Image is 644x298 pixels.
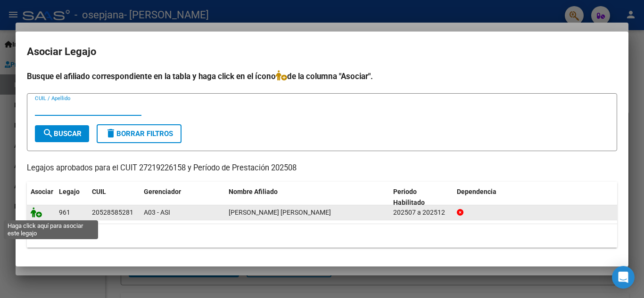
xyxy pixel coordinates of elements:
[229,209,331,216] span: FERNANDEZ MAXIMO LAUTARO
[225,182,389,213] datatable-header-cell: Nombre Afiliado
[59,188,80,195] span: Legajo
[31,188,53,195] span: Asociar
[27,224,617,248] div: 1 registros
[457,188,496,195] span: Dependencia
[105,128,116,139] mat-icon: delete
[35,125,89,142] button: Buscar
[42,128,54,139] mat-icon: search
[393,207,449,218] div: 202507 a 202512
[59,209,70,216] span: 961
[140,182,225,213] datatable-header-cell: Gerenciador
[88,182,140,213] datatable-header-cell: CUIL
[27,182,55,213] datatable-header-cell: Asociar
[105,129,173,138] span: Borrar Filtros
[92,207,133,218] div: 20528585281
[97,124,182,143] button: Borrar Filtros
[144,188,181,195] span: Gerenciador
[144,209,170,216] span: A03 - ASI
[27,162,617,174] p: Legajos aprobados para el CUIT 27219226158 y Período de Prestación 202508
[27,70,617,82] h4: Busque el afiliado correspondiente en la tabla y haga click en el ícono de la columna "Asociar".
[229,188,278,195] span: Nombre Afiliado
[55,182,88,213] datatable-header-cell: Legajo
[27,43,617,61] h2: Asociar Legajo
[393,188,425,206] span: Periodo Habilitado
[389,182,453,213] datatable-header-cell: Periodo Habilitado
[453,182,618,213] datatable-header-cell: Dependencia
[42,129,82,138] span: Buscar
[612,266,635,289] div: Open Intercom Messenger
[92,188,106,195] span: CUIL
